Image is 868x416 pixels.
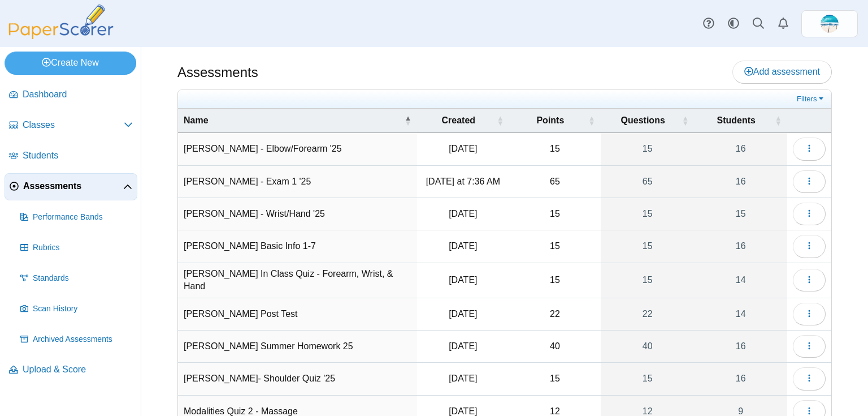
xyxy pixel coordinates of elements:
[601,133,695,165] a: 15
[497,115,504,126] span: Created : Activate to sort
[695,263,787,298] a: 14
[509,230,601,263] td: 15
[509,298,601,331] td: 22
[5,5,118,39] img: PaperScorer
[23,119,124,131] span: Classes
[695,166,787,198] a: 16
[16,326,137,353] a: Archived Assessments
[5,173,137,200] a: Assessments
[449,275,477,285] time: Sep 25, 2024 at 8:48 AM
[744,67,820,76] span: Add assessment
[33,273,133,284] span: Standards
[732,61,832,83] a: Add assessment
[682,115,689,126] span: Questions : Activate to sort
[695,331,787,362] a: 16
[775,115,782,126] span: Students : Activate to sort
[178,230,417,263] td: [PERSON_NAME] Basic Info 1-7
[601,230,695,262] a: 15
[184,114,402,127] span: Name
[509,133,601,165] td: 15
[33,334,133,345] span: Archived Assessments
[509,166,601,198] td: 65
[33,303,133,315] span: Scan History
[695,198,787,230] a: 15
[449,374,477,383] time: Sep 17, 2025 at 7:34 AM
[178,331,417,363] td: [PERSON_NAME] Summer Homework 25
[23,88,133,101] span: Dashboard
[23,180,123,192] span: Assessments
[601,166,695,198] a: 65
[33,212,133,223] span: Performance Bands
[5,357,137,384] a: Upload & Score
[16,204,137,231] a: Performance Bands
[405,115,411,126] span: Name : Activate to invert sorting
[601,198,695,230] a: 15
[821,15,839,33] img: ps.H1yuw66FtyTk4FxR
[178,166,417,198] td: [PERSON_NAME] - Exam 1 '25
[449,144,477,153] time: Sep 24, 2025 at 7:40 AM
[423,114,494,127] span: Created
[515,114,586,127] span: Points
[5,112,137,139] a: Classes
[588,115,595,126] span: Points : Activate to sort
[794,93,828,105] a: Filters
[695,363,787,394] a: 16
[700,114,772,127] span: Students
[178,298,417,331] td: [PERSON_NAME] Post Test
[178,263,417,298] td: [PERSON_NAME] In Class Quiz - Forearm, Wrist, & Hand
[509,263,601,298] td: 15
[601,298,695,330] a: 22
[23,363,133,376] span: Upload & Score
[601,263,695,298] a: 15
[449,241,477,251] time: Sep 5, 2025 at 12:31 PM
[509,331,601,363] td: 40
[178,133,417,165] td: [PERSON_NAME] - Elbow/Forearm '25
[178,363,417,395] td: [PERSON_NAME]- Shoulder Quiz '25
[601,363,695,394] a: 15
[449,406,477,416] time: Feb 19, 2025 at 7:14 AM
[771,11,796,36] a: Alerts
[801,10,858,37] a: ps.H1yuw66FtyTk4FxR
[178,198,417,230] td: [PERSON_NAME] - Wrist/Hand '25
[449,309,477,319] time: Dec 4, 2024 at 7:23 AM
[33,242,133,254] span: Rubrics
[426,177,500,186] time: Oct 6, 2025 at 7:36 AM
[5,143,137,170] a: Students
[16,234,137,261] a: Rubrics
[16,265,137,292] a: Standards
[695,298,787,330] a: 14
[509,198,601,230] td: 15
[606,114,680,127] span: Questions
[449,341,477,351] time: Aug 22, 2025 at 3:21 PM
[16,295,137,323] a: Scan History
[695,133,787,165] a: 16
[23,149,133,162] span: Students
[5,31,118,41] a: PaperScorer
[5,82,137,109] a: Dashboard
[821,15,839,33] span: Chrissy Greenberg
[601,331,695,362] a: 40
[449,209,477,218] time: Sep 29, 2025 at 8:19 AM
[509,363,601,395] td: 15
[695,230,787,262] a: 16
[177,63,258,82] h1: Assessments
[5,52,136,74] a: Create New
